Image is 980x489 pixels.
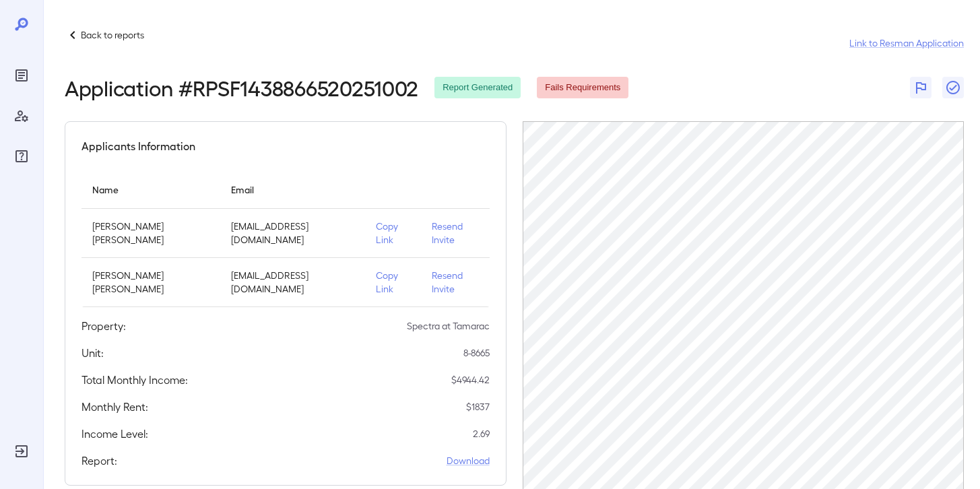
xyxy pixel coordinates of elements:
[231,220,354,247] p: [EMAIL_ADDRESS][DOMAIN_NAME]
[220,170,365,209] th: Email
[942,77,964,98] button: Close Report
[81,138,195,154] h5: Applicants Information
[434,81,521,94] span: Report Generated
[81,170,220,209] th: Name
[537,81,628,94] span: Fails Requirements
[81,28,144,42] p: Back to reports
[81,170,490,307] table: simple table
[65,75,418,100] h2: Application # RPSF1438866520251002
[910,77,932,98] button: Flag Report
[92,220,209,247] p: [PERSON_NAME] [PERSON_NAME]
[81,426,148,442] h5: Income Level:
[92,269,209,296] p: [PERSON_NAME] [PERSON_NAME]
[11,145,32,167] div: FAQ
[451,373,490,387] p: $ 4944.42
[447,454,490,467] a: Download
[231,269,354,296] p: [EMAIL_ADDRESS][DOMAIN_NAME]
[11,105,32,127] div: Manage Users
[376,220,410,247] p: Copy Link
[376,269,410,296] p: Copy Link
[466,400,490,414] p: $ 1837
[432,220,478,247] p: Resend Invite
[432,269,478,296] p: Resend Invite
[11,65,32,86] div: Reports
[11,441,32,462] div: Log Out
[81,345,104,361] h5: Unit:
[81,318,126,334] h5: Property:
[849,36,964,50] a: Link to Resman Application
[407,319,490,333] p: Spectra at Tamarac
[473,427,490,441] p: 2.69
[463,346,490,360] p: 8-8665
[81,399,148,415] h5: Monthly Rent:
[81,372,188,388] h5: Total Monthly Income:
[81,453,117,469] h5: Report:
